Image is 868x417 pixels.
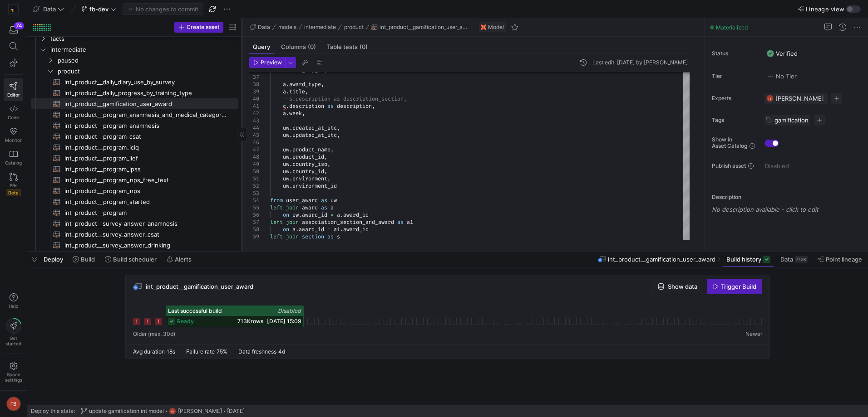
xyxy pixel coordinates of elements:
div: 51 [249,175,259,182]
span: product [344,24,364,30]
span: as [321,197,327,204]
span: a1 [334,226,340,233]
span: . [289,146,292,153]
button: Trigger Build [707,279,762,294]
span: Build history [726,256,761,263]
span: product_name [292,146,330,153]
span: Older (max. 30d) [133,331,175,337]
span: Data [258,24,270,30]
div: 54 [249,197,259,204]
span: award_id [343,226,369,233]
span: fb-dev [89,5,108,13]
div: 52 [249,182,259,189]
button: Build [69,252,99,267]
span: description [289,102,324,110]
span: . [286,88,289,95]
img: Verified [767,50,774,57]
span: uw [283,160,289,168]
span: award [302,204,318,211]
span: Build scheduler [113,256,157,263]
button: Build history [722,252,774,267]
span: Deploy this state: [31,408,75,414]
span: models [278,24,296,30]
span: int_product__gamification_user_award [608,256,715,263]
span: week [289,110,302,117]
span: intermediate [304,24,336,30]
span: . [299,211,302,218]
button: fb-dev [79,3,119,15]
span: Catalog [5,160,22,165]
div: 50 [249,168,259,175]
a: PRsBeta [4,169,23,200]
span: [DATE] [227,408,245,414]
span: Preview [261,59,282,66]
button: Show data [652,279,703,294]
button: Data713K [776,252,812,267]
span: . [289,131,292,139]
button: 74 [4,22,23,38]
span: Query [253,44,270,50]
img: https://storage.googleapis.com/y42-prod-data-exchange/images/RPxujLVyfKs3dYbCaMXym8FJVsr3YB0cxJXX... [9,5,18,14]
span: (0) [308,44,316,50]
span: Beta [6,189,21,196]
span: . [289,175,292,182]
div: 47 [249,146,259,153]
span: , [305,88,308,95]
div: 42 [249,110,259,117]
span: from [270,197,283,204]
span: left [270,233,283,240]
span: s [337,233,340,240]
span: description [337,102,372,110]
span: . [286,81,289,88]
span: . [289,168,292,175]
span: . [289,124,292,131]
span: c [283,102,286,110]
span: as [327,233,334,240]
a: Spacesettings [4,358,23,387]
span: Point lineage [826,256,862,263]
span: country_id [292,168,324,175]
span: Data freshness [238,348,276,355]
button: No tierNo Tier [764,70,799,82]
span: uw [283,175,289,182]
span: a [283,81,286,88]
span: update gamification int model [89,408,164,414]
span: product_id [292,153,324,160]
span: a [283,88,286,95]
button: Last successful buildDisabledready713Krows[DATE] 15:09 [166,305,304,327]
span: award_id [343,211,369,218]
div: FB [6,397,21,411]
span: as [321,204,327,211]
button: Build scheduler [101,252,161,267]
span: Verified [767,50,798,57]
div: 44 [249,124,259,131]
span: award_id [299,226,324,233]
button: Data [31,3,66,15]
span: award_type [289,81,321,88]
span: uw [292,211,299,218]
span: environment_id [292,182,337,189]
span: = [327,226,330,233]
span: a [283,110,286,117]
span: PRs [10,183,17,188]
span: (0) [360,44,368,50]
span: Lineage view [806,5,844,13]
button: Help [4,289,23,313]
span: . [289,153,292,160]
span: association_section_and_award [302,218,394,226]
span: award_id [302,211,327,218]
button: FB [4,394,23,413]
div: 41 [249,102,259,110]
button: Point lineage [814,252,866,267]
a: Code [4,101,23,124]
span: int_product__gamification_user_award [380,24,471,30]
span: , [372,102,375,110]
div: Last edit: [DATE] by [PERSON_NAME] [592,59,688,66]
span: Code [8,115,19,120]
span: Newer [745,331,762,337]
span: join [286,233,299,240]
span: a1 [407,218,413,226]
div: 46 [249,139,259,146]
a: Catalog [4,146,23,169]
button: update gamification int modelFB[PERSON_NAME][DATE] [79,405,247,417]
